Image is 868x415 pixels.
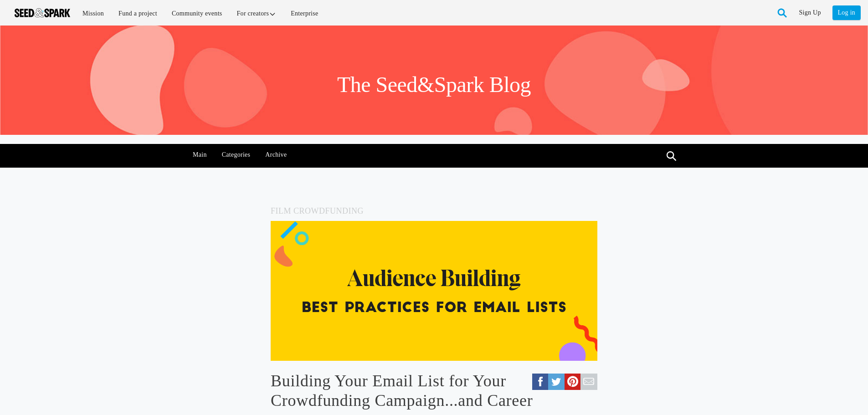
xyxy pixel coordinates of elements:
a: Log in [832,5,861,20]
a: Enterprise [284,4,324,23]
h5: Film Crowdfunding [271,204,597,218]
a: For creators [231,4,283,23]
a: Building Your Email List for Your Crowdfunding Campaign...and Career [271,371,597,410]
a: Sign Up [799,5,821,20]
a: Archive [261,144,292,166]
a: Main [188,144,212,166]
a: Fund a project [112,4,164,23]
h1: The Seed&Spark Blog [337,71,531,98]
a: Mission [76,4,110,23]
img: blog%20header%208.png [271,221,597,361]
a: Categories [217,144,255,166]
img: Seed amp; Spark [15,8,70,17]
a: Community events [165,4,229,23]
